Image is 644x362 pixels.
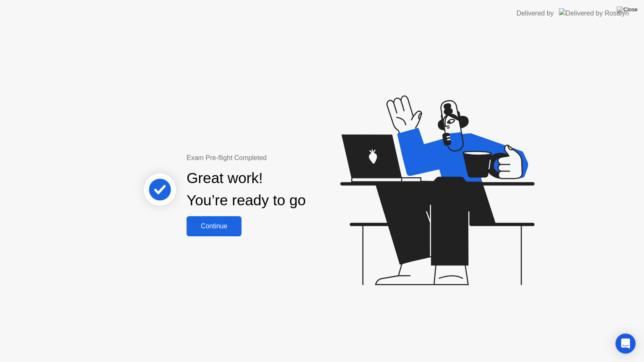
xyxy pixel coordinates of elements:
[189,222,239,230] div: Continue
[517,8,554,18] div: Delivered by
[615,334,636,354] div: Open Intercom Messenger
[187,153,360,163] div: Exam Pre-flight Completed
[187,216,241,236] button: Continue
[559,8,629,18] img: Delivered by Rosalyn
[617,6,638,13] img: Close
[187,167,306,212] div: Great work! You’re ready to go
